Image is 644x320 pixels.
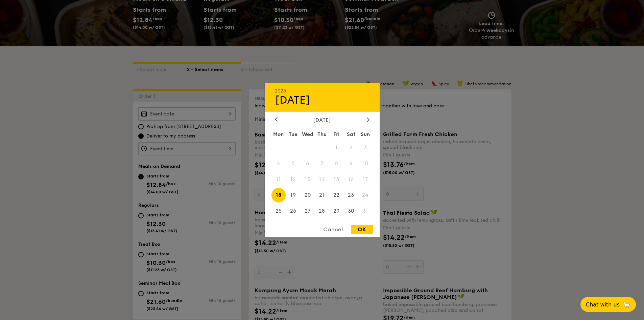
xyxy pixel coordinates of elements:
[586,301,620,308] span: Chat with us
[271,204,286,218] span: 25
[358,188,373,202] span: 24
[344,204,358,218] span: 30
[358,204,373,218] span: 31
[580,297,636,312] button: Chat with us🦙
[622,301,630,308] span: 🦙
[329,128,344,140] div: Fri
[271,156,286,171] span: 4
[344,140,358,155] span: 2
[275,116,369,123] div: [DATE]
[300,188,315,202] span: 20
[286,188,300,202] span: 19
[286,128,300,140] div: Tue
[300,156,315,171] span: 6
[351,225,373,234] div: OK
[344,128,358,140] div: Sat
[329,156,344,171] span: 8
[329,188,344,202] span: 22
[315,128,329,140] div: Thu
[344,172,358,187] span: 16
[358,140,373,155] span: 3
[315,172,329,187] span: 14
[358,156,373,171] span: 10
[286,172,300,187] span: 12
[271,128,286,140] div: Mon
[286,204,300,218] span: 26
[358,172,373,187] span: 17
[329,204,344,218] span: 29
[315,188,329,202] span: 21
[300,172,315,187] span: 13
[329,140,344,155] span: 1
[316,225,350,234] div: Cancel
[300,128,315,140] div: Wed
[315,204,329,218] span: 28
[271,172,286,187] span: 11
[300,204,315,218] span: 27
[344,188,358,202] span: 23
[329,172,344,187] span: 15
[271,188,286,202] span: 18
[315,156,329,171] span: 7
[358,128,373,140] div: Sun
[286,156,300,171] span: 5
[275,93,369,106] div: [DATE]
[344,156,358,171] span: 9
[275,88,369,93] div: 2025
